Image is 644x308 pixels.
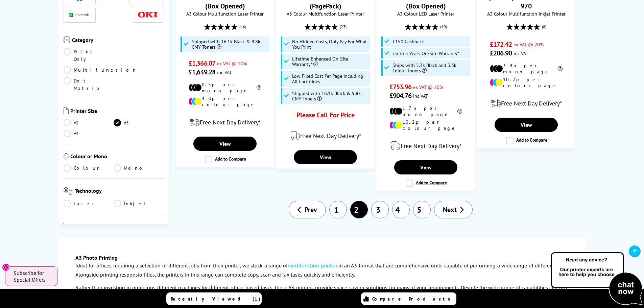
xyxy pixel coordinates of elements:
a: 3 [371,201,389,218]
span: Ships with 5.3k Black and 3.3k Colour Toners [392,63,469,73]
li: 3.4p per mono page [490,63,563,75]
span: A3 Colour LED Laser Printer [380,10,471,17]
img: Printer Size [64,108,69,114]
li: 10.2p per colour page [490,76,563,89]
a: Compare Products [361,292,456,305]
span: Lifetime Enhanced On-Site Warranty* [292,56,368,67]
span: A3 Colour Multifunction Laser Printer [180,10,270,17]
span: (46) [239,20,246,33]
span: A3 Colour Multifunction Inkjet Printer [481,10,572,17]
span: £1,366.07 [189,59,215,68]
li: 4.0p per colour page [189,95,261,108]
a: Multifunction [64,66,137,74]
span: £150 Cashback [392,39,424,44]
img: Open Live Chat window [549,251,644,307]
div: modal_delivery [280,126,371,145]
a: Print Only [64,48,114,63]
span: Shipped with 16.1k Black & 9.8k CMY Toners [292,91,368,101]
label: Add to Compare [205,156,246,163]
a: Recently Viewed (1) [166,292,262,305]
a: 1 [329,201,347,218]
li: 1.7p per mono page [389,105,462,117]
img: Running Costs [64,223,72,230]
a: Next [434,201,473,218]
span: Compare Products [372,296,454,302]
span: ex VAT @ 20% [217,60,247,67]
a: A2 [64,119,114,126]
p: Ideal for offices requiring a selection of different jobs from their printer, we stock a range of... [75,261,569,279]
span: Next [443,205,457,214]
img: Colour or Mono [64,153,69,160]
div: modal_delivery [481,94,572,113]
span: Running Costs [73,223,164,231]
li: 0.5p per mono page [189,81,261,94]
p: Rather than investing in numerous different machines for different office-based tasks, these A3 p... [75,283,569,301]
li: 10.2p per colour page [389,119,462,131]
a: View [294,150,357,164]
span: £753.96 [389,82,411,91]
span: Shipped with 16.1k Black & 9.8k CMY Toners [192,39,268,50]
div: modal_delivery [180,113,270,132]
span: (10) [440,20,447,33]
span: Colour or Mono [70,153,164,161]
span: Up to 5 Years On-Site Warranty* [392,51,459,56]
h3: A3 Photo Printing [75,254,569,261]
span: inc VAT [413,93,428,99]
span: Printer Size [70,108,164,116]
a: 5 [413,201,431,218]
a: A3 [114,119,164,126]
a: multifunction printers [288,262,338,269]
span: No Hidden Costs, Only Pay For What You Print [292,39,368,50]
a: View [495,118,557,132]
label: Add to Compare [506,137,547,144]
span: ex VAT @ 20% [413,84,443,90]
a: Mono [114,164,164,172]
span: Prev [305,205,317,214]
img: Category [64,37,70,43]
a: OKI [138,10,158,19]
span: Low Fixed Cost Per Page Including All Cartridges [292,73,368,84]
span: A3 Colour Multifunction Laser Printer [280,10,371,17]
img: OKI [138,12,158,18]
a: A4 [64,130,114,137]
span: Subscribe for Special Offers [14,269,51,283]
a: View [193,137,256,151]
a: Colour [64,164,114,172]
div: Please Call For Price [289,111,362,123]
div: modal_delivery [380,136,471,155]
label: Add to Compare [406,180,447,187]
span: £1,639.28 [189,68,215,76]
span: (8) [542,20,546,33]
img: Lexmark [69,13,90,17]
span: £206.90 [490,49,512,57]
span: £904.76 [389,91,411,100]
a: View [394,160,457,174]
a: Laser [64,200,114,207]
a: Prev [289,201,326,218]
span: (23) [340,20,347,33]
a: Inkjet [114,200,164,207]
img: Technology [64,187,73,195]
span: Recently Viewed (1) [171,296,261,302]
span: ex VAT @ 20% [514,41,544,48]
button: Close [2,263,10,271]
span: £172.42 [490,40,512,49]
span: inc VAT [217,69,232,75]
a: Dot Matrix [64,77,114,92]
a: Lexmark [69,10,90,19]
span: inc VAT [514,50,528,56]
a: 4 [392,201,410,218]
span: Category [72,37,164,45]
span: Technology [75,187,164,196]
